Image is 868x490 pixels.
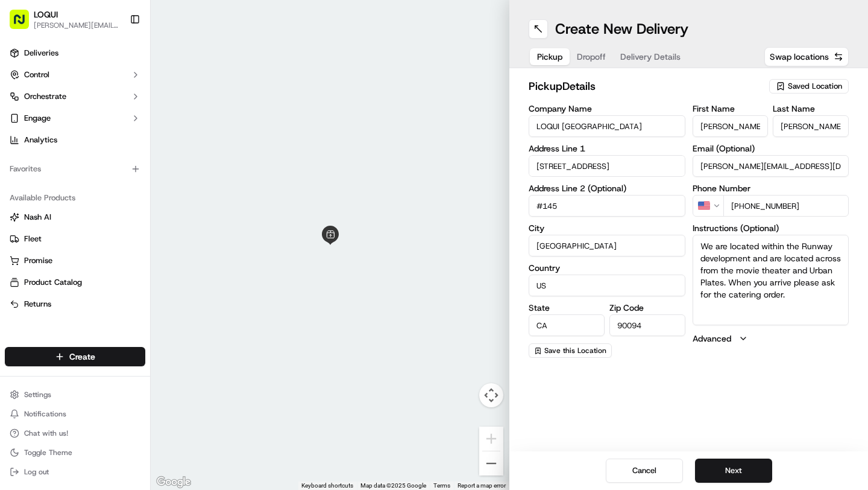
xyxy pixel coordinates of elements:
a: Terms (opens in new tab) [433,482,450,489]
button: Chat with us! [5,425,145,442]
span: Control [24,69,49,80]
button: LOQUI[PERSON_NAME][EMAIL_ADDRESS][DOMAIN_NAME] [5,5,125,34]
span: Analytics [24,135,57,145]
button: Promise [5,251,145,270]
a: Product Catalog [10,277,140,288]
img: 1736555255976-a54dd68f-1ca7-489b-9aae-adbdc363a1c4 [24,188,34,197]
a: Powered byPylon [85,266,146,276]
a: 💻API Documentation [97,232,198,254]
button: Cancel [606,459,683,483]
span: Notifications [24,409,66,419]
h1: Create New Delivery [555,19,688,39]
label: Company Name [529,104,685,113]
button: Returns [5,294,145,314]
label: Zip Code [609,304,685,312]
label: State [529,304,605,312]
div: Favorites [5,159,145,179]
img: Alwin [12,176,31,195]
span: Save this Location [544,346,606,355]
button: Next [695,459,772,483]
label: Advanced [693,332,731,345]
a: Analytics [5,130,145,150]
label: First Name [693,104,769,113]
button: Zoom out [479,451,503,476]
img: Google [154,474,193,490]
span: [PERSON_NAME] [37,187,98,197]
span: Knowledge Base [24,237,92,249]
input: Enter phone number [723,195,849,217]
button: Log out [5,463,145,480]
label: Address Line 2 (Optional) [529,184,685,192]
button: Fleet [5,229,145,249]
span: Map data ©2025 Google [360,482,426,489]
button: Saved Location [769,78,849,95]
a: Open this area in Google Maps (opens a new window) [154,474,193,490]
a: Fleet [10,234,140,244]
a: Promise [10,255,140,266]
label: Address Line 1 [529,144,685,153]
span: Settings [24,390,51,399]
span: API Documentation [114,237,193,249]
input: Enter address [529,155,685,177]
input: Apartment, suite, unit, etc. [529,195,685,217]
button: Keyboard shortcuts [301,482,353,490]
a: Nash AI [10,212,140,223]
span: Delivery Details [620,51,681,63]
span: Fleet [24,234,42,244]
input: Enter email address [693,155,849,177]
span: Orchestrate [24,91,66,102]
button: Notifications [5,406,145,422]
p: Welcome 👋 [12,48,219,68]
span: Toggle Theme [24,448,72,457]
button: Control [5,65,145,84]
button: Engage [5,109,145,128]
span: Promise [24,255,52,266]
label: City [529,224,685,232]
button: Orchestrate [5,87,145,106]
span: Log out [24,467,49,477]
img: 1736555255976-a54dd68f-1ca7-489b-9aae-adbdc363a1c4 [12,115,34,137]
button: Swap locations [764,47,849,66]
div: Start new chat [41,115,198,127]
input: Enter city [529,235,685,256]
a: Returns [10,299,140,310]
span: Pylon [120,267,146,276]
input: Enter zip code [609,314,685,336]
button: Save this Location [529,343,612,358]
button: Start new chat [205,119,219,133]
textarea: We are located within the Runway development and are located across from the movie theater and Ur... [693,235,849,325]
button: Zoom in [479,427,503,451]
input: Enter state [529,314,605,336]
label: Phone Number [693,184,849,192]
label: Instructions (Optional) [693,224,849,232]
button: Map camera controls [479,383,503,407]
input: Enter last name [773,115,849,137]
img: Nash [12,12,36,36]
span: Engage [24,113,51,124]
span: Swap locations [770,51,829,63]
span: • [100,187,104,197]
span: Saved Location [788,81,842,92]
div: We're available if you need us! [41,127,153,137]
span: Returns [24,299,51,310]
span: Create [69,351,95,363]
input: Got a question? Start typing here... [31,78,217,91]
button: Product Catalog [5,273,145,292]
button: Advanced [693,332,849,345]
span: Deliveries [24,48,58,59]
button: Toggle Theme [5,444,145,461]
div: Past conversations [12,157,81,167]
button: LOQUI [34,8,58,21]
button: [PERSON_NAME][EMAIL_ADDRESS][DOMAIN_NAME] [34,21,120,30]
input: Enter country [529,275,685,296]
span: Product Catalog [24,277,82,288]
span: Chat with us! [24,428,68,438]
a: Report a map error [458,482,506,489]
button: See all [187,154,219,169]
div: Available Products [5,188,145,208]
button: Settings [5,386,145,403]
input: Enter first name [693,115,769,137]
label: Email (Optional) [693,144,849,153]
